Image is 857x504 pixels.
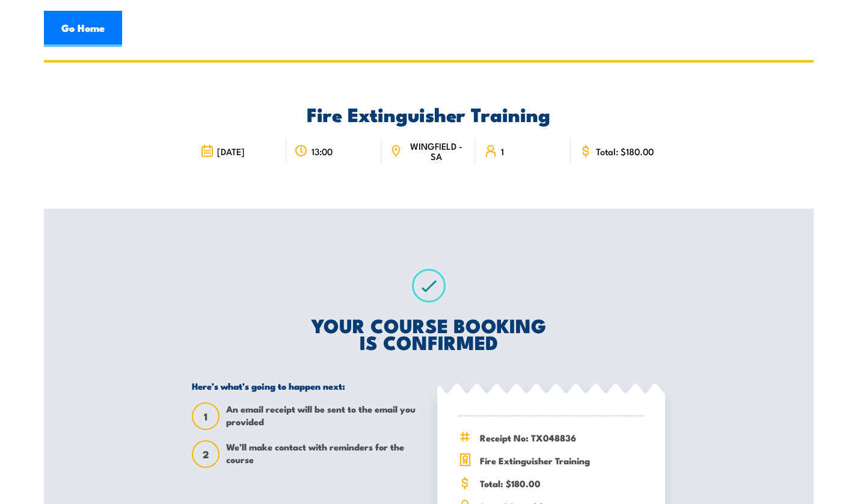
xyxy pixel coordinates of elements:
[44,11,122,47] a: Go Home
[192,316,665,350] h2: YOUR COURSE BOOKING IS CONFIRMED
[480,476,644,490] span: Total: $180.00
[501,146,504,156] span: 1
[193,410,218,423] span: 1
[192,380,420,392] h5: Here’s what’s going to happen next:
[226,440,420,468] span: We’ll make contact with reminders for the course
[312,146,333,156] span: 13:00
[596,146,654,156] span: Total: $180.00
[226,402,420,430] span: An email receipt will be sent to the email you provided
[405,141,467,161] span: WINGFIELD - SA
[192,105,665,122] h2: Fire Extinguisher Training
[480,431,644,444] span: Receipt No: TX048836
[217,146,245,156] span: [DATE]
[193,448,218,461] span: 2
[480,453,644,467] span: Fire Extinguisher Training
